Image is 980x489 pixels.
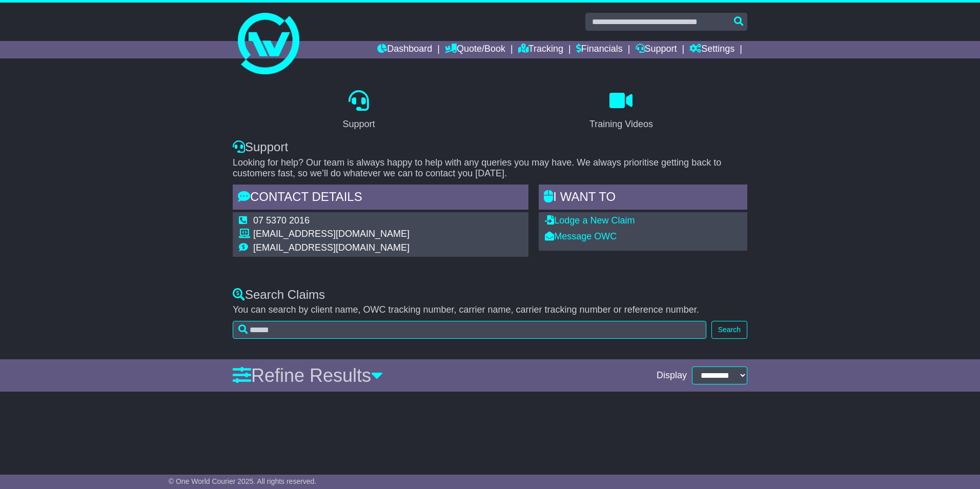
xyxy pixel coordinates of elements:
[336,87,381,135] a: Support
[545,215,635,226] a: Lodge a New Claim
[233,304,747,316] p: You can search by client name, OWC tracking number, carrier name, carrier tracking number or refe...
[233,185,528,212] div: Contact Details
[518,41,563,58] a: Tracking
[169,477,317,485] span: © One World Courier 2025. All rights reserved.
[253,242,410,254] td: [EMAIL_ADDRESS][DOMAIN_NAME]
[233,140,747,155] div: Support
[539,185,747,212] div: I WANT to
[342,117,375,131] div: Support
[253,229,410,242] td: [EMAIL_ADDRESS][DOMAIN_NAME]
[233,288,747,302] div: Search Claims
[377,41,432,58] a: Dashboard
[589,117,653,131] div: Training Videos
[657,370,687,381] span: Display
[576,41,623,58] a: Financials
[545,231,617,241] a: Message OWC
[233,157,747,179] p: Looking for help? Our team is always happy to help with any queries you may have. We always prior...
[253,215,410,229] td: 07 5370 2016
[689,41,734,58] a: Settings
[583,87,660,135] a: Training Videos
[636,41,677,58] a: Support
[711,321,747,339] button: Search
[233,365,383,386] a: Refine Results
[445,41,505,58] a: Quote/Book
